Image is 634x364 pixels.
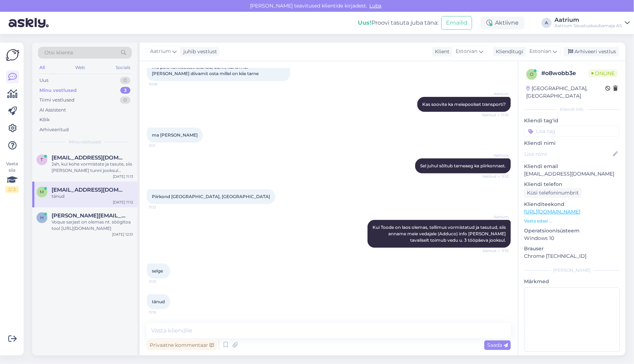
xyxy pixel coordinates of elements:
div: Arhiveeritud [39,126,69,133]
div: Privaatne kommentaar [147,340,217,350]
div: Klient [432,48,450,55]
div: Aatrium Sisustuskaubamaja AS [554,23,622,29]
p: [EMAIL_ADDRESS][DOMAIN_NAME] [524,170,620,178]
a: AatriumAatrium Sisustuskaubamaja AS [554,17,630,29]
span: Minu vestlused [69,139,101,145]
p: Klienditeekond [524,201,620,208]
div: Kõik [39,116,50,123]
div: Uus [39,77,48,84]
div: tänud [52,193,133,200]
span: Luba [368,3,384,9]
div: juhib vestlust [181,48,217,55]
p: Chrome [TECHNICAL_ID] [524,252,620,260]
span: Online [589,69,618,77]
div: [GEOGRAPHIC_DATA], [GEOGRAPHIC_DATA] [526,85,605,100]
span: Kui Toode on laos olemas, tellimus vormistatud ja tasutud, siis anname meie vedajale (Adduco) inf... [373,225,507,243]
span: 11:11 [149,143,176,148]
div: [DATE] 11:12 [113,200,133,205]
div: Tiimi vestlused [39,97,75,104]
span: triinulisette@hotmail.com [52,154,126,161]
span: 11:12 [149,205,176,210]
span: Estonian [529,48,551,55]
p: Brauser [524,245,620,252]
span: Aatrium [482,153,509,158]
div: # o8wobb3e [541,69,589,78]
div: Küsi telefoninumbrit [524,188,582,198]
span: Nähtud ✓ 11:15 [482,248,509,254]
div: AI Assistent [39,107,66,114]
img: Askly Logo [6,48,19,62]
span: Aatrium [482,91,509,97]
div: Minu vestlused [39,87,77,94]
span: tänud [152,299,165,304]
span: ma [PERSON_NAME] [152,132,198,138]
span: 11:15 [149,279,176,284]
div: [PERSON_NAME] [524,267,620,274]
p: Kliendi email [524,163,620,170]
div: Proovi tasuta juba täna: [358,19,438,27]
span: 11:15 [149,310,176,315]
span: Otsi kliente [44,49,73,56]
input: Lisa tag [524,126,620,137]
p: Vaata edasi ... [524,218,620,224]
div: Web [74,63,87,72]
p: Märkmed [524,278,620,285]
div: Klienditugi [493,48,523,55]
div: Arhiveeri vestlus [564,47,619,56]
span: selge [152,268,163,274]
span: h [40,215,44,220]
div: Jah, kui kohe vormistate ja tasute, siis [PERSON_NAME] tunni jooksul saadame väljastuslehe, mille... [52,161,133,174]
span: Saada [487,342,508,348]
div: A [542,18,552,28]
div: Aatrium [554,17,622,23]
span: m [40,189,44,195]
div: Aktiivne [481,16,524,29]
p: Windows 10 [524,235,620,242]
p: Operatsioonisüsteem [524,227,620,235]
b: Uus! [358,19,371,26]
div: Vaata siia [6,161,19,193]
div: 2 / 3 [6,186,19,193]
span: Piirkond [GEOGRAPHIC_DATA], [GEOGRAPHIC_DATA] [152,194,270,199]
span: Sel juhul sõltub tarneaeg ka piirkonnast. [420,163,506,168]
div: Kliendi info [524,106,620,113]
span: Aatrium [482,214,509,220]
span: Nähtud ✓ 11:12 [482,174,509,179]
div: Voque sarjast on olemas nt. söögitoa tool [URL][DOMAIN_NAME] [52,219,133,232]
div: 0 [120,77,130,84]
span: Estonian [456,48,477,55]
span: Nähtud ✓ 11:10 [482,112,509,118]
span: miritkaru@hotmail.com [52,187,126,193]
input: Lisa nimi [524,150,611,158]
p: Kliendi tag'id [524,117,620,124]
span: t [41,157,43,162]
p: Kliendi nimi [524,139,620,147]
div: [DATE] 11:13 [113,174,133,179]
div: [DATE] 12:51 [112,232,133,237]
button: Emailid [441,16,472,30]
span: hille.korindt@kuusakoski.com [52,212,126,219]
span: Kas soovite ka meiepoolset transporti? [422,102,506,107]
div: 3 [120,87,130,94]
a: [URL][DOMAIN_NAME] [524,208,580,215]
div: 0 [120,97,130,104]
div: Socials [114,63,132,72]
span: 11:08 [149,82,176,87]
p: Kliendi telefon [524,181,620,188]
span: Aatrium [150,48,171,55]
span: o [530,72,533,77]
div: All [38,63,46,72]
